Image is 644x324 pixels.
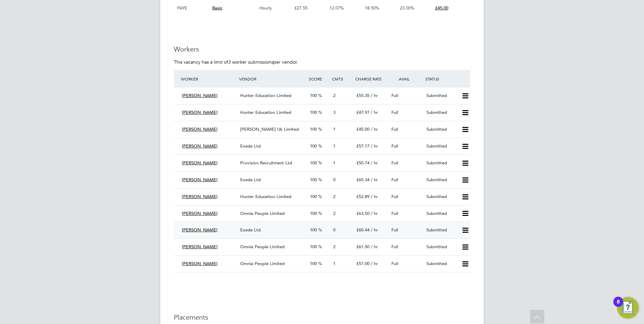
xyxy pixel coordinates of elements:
span: / hr [371,227,378,233]
span: £55.35 [356,93,369,98]
span: [PERSON_NAME] [182,126,218,132]
div: Status [424,73,470,85]
span: / hr [371,160,378,166]
span: 2 [333,210,335,216]
span: Omnia People Limited [240,261,285,266]
div: Submitted [424,124,459,135]
div: 8 [617,302,620,311]
span: / hr [371,261,378,266]
span: 1 [333,126,335,132]
span: Full [391,109,398,115]
span: [PERSON_NAME] [182,143,218,149]
div: Submitted [424,191,459,202]
span: £60.44 [356,227,369,233]
span: Full [391,143,398,149]
div: Cmts [330,73,354,85]
span: 100 [310,109,317,115]
span: 0 [333,177,335,183]
span: Full [391,194,398,199]
span: Full [391,160,398,166]
span: [PERSON_NAME] [182,160,218,166]
div: Worker [179,73,237,85]
span: / hr [371,109,378,115]
span: 1 [333,261,335,266]
span: [PERSON_NAME] Uk Limited [240,126,299,132]
div: Submitted [424,174,459,186]
span: Full [391,177,398,183]
div: Submitted [424,107,459,118]
span: [PERSON_NAME] [182,177,218,183]
span: [PERSON_NAME] [182,227,218,233]
div: Vendor [237,73,307,85]
span: Hunter Education Limited [240,109,291,115]
span: £52.89 [356,194,369,199]
span: £45.00 [435,5,448,11]
span: £45.00 [356,126,369,132]
div: Submitted [424,90,459,101]
div: Avail [389,73,424,85]
div: Submitted [424,225,459,236]
span: £50.74 [356,160,369,166]
span: 12.07% [329,5,344,11]
span: Omnia People Limited [240,210,285,216]
span: / hr [371,126,378,132]
div: Submitted [424,208,459,219]
span: / hr [371,244,378,250]
div: Submitted [424,241,459,253]
span: Full [391,261,398,266]
span: Exede Ltd [240,143,261,149]
span: 0 [333,227,335,233]
span: 100 [310,227,317,233]
span: Omnia People Limited [240,244,285,250]
span: 1 [333,160,335,166]
span: Hunter Education Limited [240,194,291,199]
span: Exede Ltd [240,177,261,183]
span: [PERSON_NAME] [182,210,218,216]
span: 100 [310,261,317,266]
span: Exede Ltd [240,227,261,233]
span: £57.17 [356,143,369,149]
span: 100 [310,160,317,166]
span: [PERSON_NAME] [182,109,218,115]
span: / hr [371,194,378,199]
span: Provision Recruitment Ltd [240,160,292,166]
span: 1 [333,143,335,149]
span: 100 [310,194,317,199]
span: Basic [212,5,222,11]
div: Charge Rate [354,73,389,85]
span: 100 [310,126,317,132]
div: Submitted [424,141,459,152]
em: 3 worker submissions [228,59,273,65]
span: Full [391,244,398,250]
span: [PERSON_NAME] [182,194,218,199]
span: 18.50% [365,5,379,11]
button: Open Resource Center, 8 new notifications [617,297,639,319]
span: 2 [333,244,335,250]
span: [PERSON_NAME] [182,261,218,266]
span: / hr [371,93,378,98]
span: Full [391,210,398,216]
span: £47.97 [356,109,369,115]
div: Submitted [424,258,459,269]
span: Full [391,227,398,233]
h3: Placements [174,313,470,322]
span: / hr [371,143,378,149]
div: Score [307,73,330,85]
div: Submitted [424,158,459,169]
span: £57.00 [356,261,369,266]
span: [PERSON_NAME] [182,244,218,250]
span: £61.50 [356,244,369,250]
span: 100 [310,210,317,216]
span: 2 [333,194,335,199]
span: 100 [310,177,317,183]
span: £63.50 [356,210,369,216]
span: Full [391,93,398,98]
span: 3 [333,109,335,115]
span: £65.34 [356,177,369,183]
h3: Workers [174,45,470,54]
span: 23.00% [400,5,414,11]
span: 100 [310,93,317,98]
span: [PERSON_NAME] [182,93,218,98]
p: This vacancy has a limit of per vendor. [174,59,470,65]
span: 100 [310,244,317,250]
